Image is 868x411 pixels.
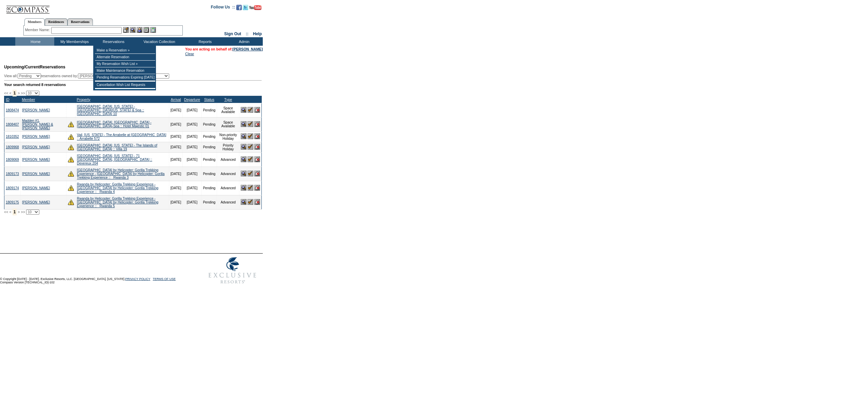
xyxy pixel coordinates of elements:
[45,18,67,25] a: Residences
[254,144,260,150] img: Cancel Reservation
[241,144,246,150] img: View Reservation
[201,152,217,167] td: Pending
[248,133,253,139] img: Confirm Reservation
[22,108,50,112] a: [PERSON_NAME]
[68,171,74,177] img: There are insufficient days and/or tokens to cover this reservation
[201,103,217,117] td: Pending
[95,47,155,54] td: Make a Reservation »
[18,91,20,95] span: >
[224,98,232,102] a: Type
[77,154,152,165] a: [GEOGRAPHIC_DATA], [US_STATE] - 71 [GEOGRAPHIC_DATA], [GEOGRAPHIC_DATA] :: Devereux 204
[6,98,9,102] a: ID
[183,152,201,167] td: [DATE]
[241,133,246,139] img: View Reservation
[22,200,50,204] a: [PERSON_NAME]
[21,210,25,214] span: >>
[22,186,50,190] a: [PERSON_NAME]
[95,54,155,61] td: Alternate Reservation
[183,181,201,195] td: [DATE]
[25,27,51,33] div: Member Name:
[6,108,19,112] a: 1808474
[67,18,93,25] a: Reservations
[22,98,35,102] a: Member
[95,67,155,74] td: Make Maintenance Reservation
[211,4,235,12] td: Follow Us ::
[253,31,262,36] a: Help
[183,103,201,117] td: [DATE]
[185,52,194,56] a: Clear
[4,210,8,214] span: <<
[204,98,214,102] a: Status
[254,133,260,139] img: Cancel Reservation
[125,277,150,281] a: PRIVACY POLICY
[249,5,261,10] img: Subscribe to our YouTube Channel
[241,156,246,162] img: View Reservation
[254,107,260,113] img: Cancel Reservation
[68,144,74,150] img: There are insufficient days and/or tokens to cover this reservation
[68,121,74,127] img: There are insufficient days and/or tokens to cover this reservation
[217,195,239,209] td: Advanced
[77,133,166,140] a: Vail, [US_STATE] - The Arrabelle at [GEOGRAPHIC_DATA] :: Arrabelle 572
[18,210,20,214] span: >
[77,197,158,208] a: Rwanda by Helicopter: Gorilla Trekking Experience - [GEOGRAPHIC_DATA] by Helicopter: Gorilla Trek...
[22,119,53,130] a: Madden #1, [PERSON_NAME] & [PERSON_NAME]
[9,210,11,214] span: <
[21,91,25,95] span: >>
[201,195,217,209] td: Pending
[24,18,45,26] a: Members
[201,117,217,131] td: Pending
[6,172,19,176] a: 1809173
[22,145,50,149] a: [PERSON_NAME]
[13,90,17,96] span: 1
[248,107,253,113] img: Confirm Reservation
[6,186,19,190] a: 1809174
[241,121,246,127] img: View Reservation
[130,27,136,33] img: View
[224,31,241,36] a: Sign Out
[241,199,246,205] img: View Reservation
[241,107,246,113] img: View Reservation
[185,47,263,51] span: You are acting on behalf of:
[254,185,260,191] img: Cancel Reservation
[22,158,50,161] a: [PERSON_NAME]
[4,83,262,87] div: Your search returned 8 reservations
[68,134,74,140] img: There are insufficient days and/or tokens to cover this reservation
[4,73,172,79] div: View all: reservations owned by:
[169,195,182,209] td: [DATE]
[241,185,246,191] img: View Reservation
[6,123,19,126] a: 1808407
[249,7,261,11] a: Subscribe to our YouTube Channel
[184,98,200,102] a: Departure
[248,121,253,127] img: Confirm Reservation
[77,98,90,102] a: Property
[217,117,239,131] td: Space Available
[201,142,217,152] td: Pending
[169,117,182,131] td: [DATE]
[6,135,19,138] a: 1810352
[183,117,201,131] td: [DATE]
[4,65,65,69] span: Reservations
[169,181,182,195] td: [DATE]
[254,156,260,162] img: Cancel Reservation
[233,47,263,51] a: [PERSON_NAME]
[183,167,201,181] td: [DATE]
[248,144,253,150] img: Confirm Reservation
[77,105,144,116] a: [GEOGRAPHIC_DATA], [US_STATE] - [GEOGRAPHIC_DATA][US_STATE] & Spa :: [GEOGRAPHIC_DATA] 10
[246,31,249,36] span: ::
[68,199,74,205] img: There are insufficient days and/or tokens to cover this reservation
[217,181,239,195] td: Advanced
[6,200,19,204] a: 1809175
[93,37,132,46] td: Reservations
[217,167,239,181] td: Advanced
[201,167,217,181] td: Pending
[171,98,181,102] a: Arrival
[95,61,155,67] td: My Reservation Wish List »
[22,135,50,138] a: [PERSON_NAME]
[217,131,239,142] td: Non-priority Holiday
[169,152,182,167] td: [DATE]
[217,152,239,167] td: Advanced
[169,103,182,117] td: [DATE]
[15,37,54,46] td: Home
[54,37,93,46] td: My Memberships
[77,144,157,151] a: [GEOGRAPHIC_DATA], [US_STATE] - The Islands of [GEOGRAPHIC_DATA] :: Villa 19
